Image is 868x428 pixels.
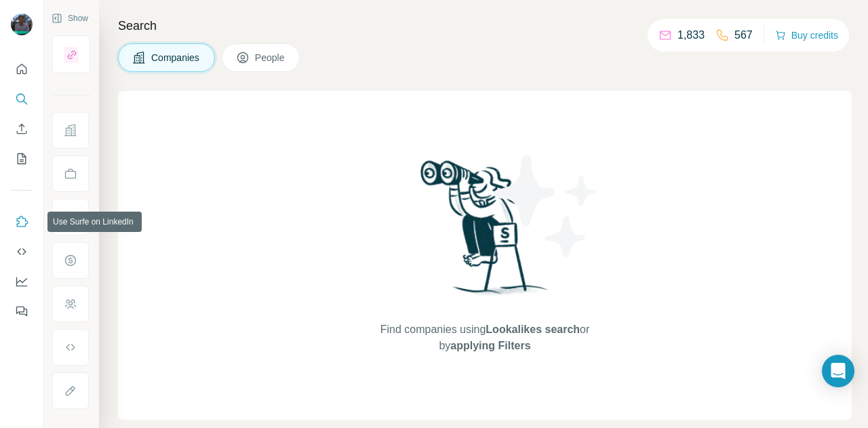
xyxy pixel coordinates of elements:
[376,322,593,354] span: Find companies using or by
[11,117,33,141] button: Enrich CSV
[11,239,33,264] button: Use Surfe API
[11,147,33,171] button: My lists
[11,87,33,111] button: Search
[11,269,33,294] button: Dashboard
[734,27,753,43] p: 567
[486,324,580,335] span: Lookalikes search
[11,57,33,81] button: Quick start
[42,8,98,28] button: Show
[118,16,852,35] h4: Search
[822,355,854,387] div: Open Intercom Messenger
[151,51,201,64] span: Companies
[11,210,33,234] button: Use Surfe on LinkedIn
[677,27,705,43] p: 1,833
[775,26,838,45] button: Buy credits
[11,14,33,35] img: Avatar
[414,157,555,308] img: Surfe Illustration - Woman searching with binoculars
[255,51,286,64] span: People
[450,340,530,351] span: applying Filters
[11,299,33,324] button: Feedback
[485,145,607,267] img: Surfe Illustration - Stars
